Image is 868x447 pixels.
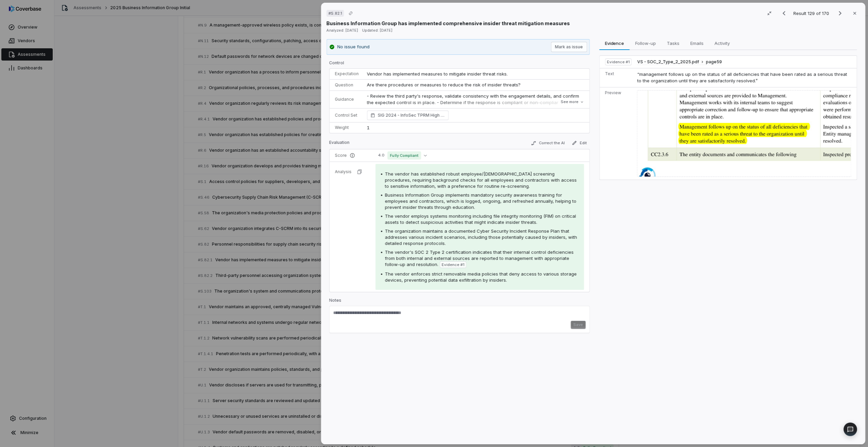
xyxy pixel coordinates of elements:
span: page 59 [706,59,722,65]
p: Analysis [335,169,352,175]
p: Evaluation [329,140,350,148]
button: 4.0Fully Compliant [375,151,430,160]
span: Tasks [664,39,682,48]
span: The vendor employs systems monitoring including file integrity monitoring (FIM) on critical asset... [385,213,576,225]
span: Activity [712,39,733,48]
button: VS - SOC_2_Type_2_2025.pdfpage59 [637,59,722,65]
p: Result 129 of 170 [794,10,831,17]
span: Vendor has implemented measures to mitigate insider threat risks. [367,71,508,77]
p: Weight [335,125,359,130]
span: Updated: [DATE] [362,28,393,33]
span: Fully Compliant [387,151,421,160]
span: VS - SOC_2_Type_2_2025.pdf [637,59,699,65]
span: The vendor has established robust employee/[DEMOGRAPHIC_DATA] screening procedures, requiring bac... [385,171,577,189]
p: Control Set [335,113,359,118]
p: Expectation [335,71,359,77]
span: Evidence # 1 [442,262,464,267]
button: Copy link [345,7,357,19]
span: Evidence # 1 [607,59,630,65]
p: Guidance [335,97,359,102]
button: Previous result [777,9,791,17]
button: See more [559,96,586,108]
span: Evidence [602,39,627,48]
span: # S.82.1 [329,11,342,16]
span: The vendor's SOC 2 Type 2 certification indicates that their internal control deficiencies from b... [385,249,574,267]
span: The organization maintains a documented Cyber Security Incident Response Plan that addresses vari... [385,228,577,246]
td: Preview [600,87,634,180]
span: Emails [688,39,706,48]
p: Notes [329,298,590,306]
td: Text [600,68,634,87]
p: - Review the third party's response, validate consistency with the engagement details, and confir... [367,93,584,126]
span: Follow-up [633,39,659,48]
span: Are there procedures or measures to reduce the risk of insider threats? [367,82,521,87]
img: 7e76df9c15da4c57bf410c4763ac348b_original.jpg_w1200.jpg [637,90,851,177]
span: “management follows up on the status of all deficiencies that have been rated as a serious threat... [637,71,847,84]
button: Mark as issue [551,42,587,52]
button: Edit [569,139,590,147]
button: Next result [833,9,847,17]
button: Correct the AI [528,139,568,147]
span: Business Information Group implements mandatory security awareness training for employees and con... [385,192,577,210]
span: 1 [367,125,370,130]
p: Question [335,82,359,88]
p: Business Information Group has implemented comprehensive insider threat mitigation measures [327,20,570,27]
p: No issue found [337,44,370,50]
p: Control [329,60,590,68]
span: Analyzed: [DATE] [327,28,358,33]
span: SIG 2024 - InfoSec TPRM High Framework [378,112,445,119]
p: Score [335,153,367,158]
span: The vendor enforces strict removable media policies that deny access to various storage devices, ... [385,271,577,283]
